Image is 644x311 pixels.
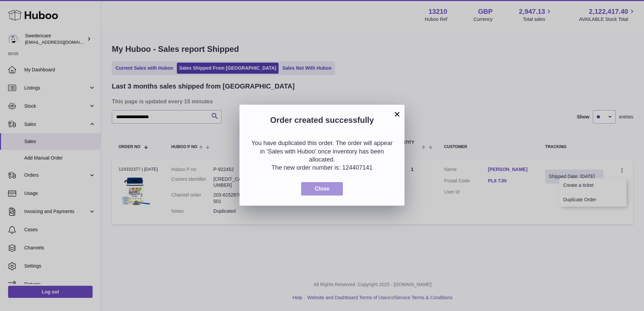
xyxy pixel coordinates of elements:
h2: Order created successfully [250,115,394,129]
p: You have duplicated this order. The order will appear in ‘Sales with Huboo’ once inventory has be... [250,139,394,164]
span: Close [315,186,329,192]
p: The new order number is: 124407141 [250,164,394,172]
button: × [393,110,401,118]
button: Close [301,182,343,196]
